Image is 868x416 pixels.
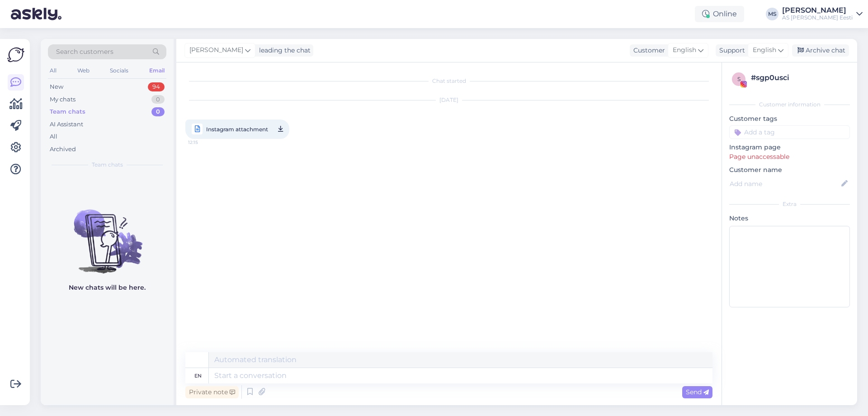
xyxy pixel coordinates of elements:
img: No chats [41,193,174,275]
div: Extra [729,200,850,208]
div: New [50,82,63,91]
div: AI Assistant [50,120,83,129]
p: Instagram page [729,143,850,152]
div: Archived [50,145,76,154]
div: Chat started [185,77,712,85]
div: 0 [151,95,165,104]
div: AS [PERSON_NAME] Eesti [782,14,853,21]
div: Support [716,46,745,55]
div: My chats [50,95,75,104]
p: Customer name [729,165,850,175]
div: Customer information [729,100,850,109]
div: Team chats [50,107,85,116]
div: leading the chat [255,46,311,55]
p: Page unaccessable [729,152,850,162]
span: English [673,45,696,55]
div: # sgp0usci [751,72,847,83]
a: Instagram attachment12:15 [185,120,289,139]
span: Instagram attachment [206,124,268,135]
div: Archive chat [792,44,849,57]
span: English [753,45,776,55]
input: Add name [730,179,840,189]
div: 0 [151,107,165,116]
input: Add a tag [729,125,850,139]
div: Socials [108,65,130,77]
div: Customer [630,46,665,55]
span: Team chats [92,161,123,169]
div: All [50,132,57,141]
div: en [194,368,202,383]
span: s [737,76,741,82]
p: New chats will be here. [69,283,146,292]
div: All [48,65,58,77]
a: [PERSON_NAME]AS [PERSON_NAME] Eesti [782,7,863,21]
span: 12:15 [188,137,222,148]
div: Email [147,65,166,77]
div: 94 [148,82,165,91]
span: [PERSON_NAME] [189,45,243,55]
div: MS [766,8,778,20]
p: Customer tags [729,114,850,124]
div: Private note [185,386,239,398]
p: Notes [729,214,850,223]
span: Search customers [56,47,113,57]
div: Web [75,65,91,77]
span: Send [686,388,709,396]
img: Askly Logo [7,46,24,63]
div: [DATE] [185,96,712,104]
div: [PERSON_NAME] [782,7,853,14]
div: Online [695,6,744,22]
